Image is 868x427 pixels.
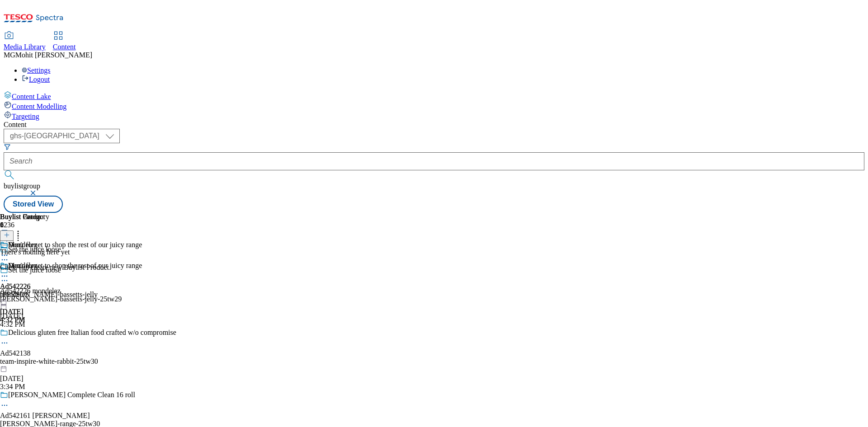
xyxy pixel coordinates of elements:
[4,121,864,129] div: Content
[53,32,76,51] a: Content
[12,93,51,100] span: Content Lake
[8,391,135,399] div: [PERSON_NAME] Complete Clean 16 roll
[15,51,92,59] span: Mohit [PERSON_NAME]
[22,75,50,83] a: Logout
[8,328,176,337] div: Delicious gluten free Italian food crafted w/o compromise
[4,91,864,101] a: Content Lake
[4,51,15,59] span: MG
[4,196,63,213] button: Stored View
[4,32,46,51] a: Media Library
[4,182,40,190] span: buylistgroup
[12,113,39,120] span: Targeting
[53,43,76,51] span: Content
[4,101,864,111] a: Content Modelling
[4,152,864,170] input: Search
[4,43,46,51] span: Media Library
[4,143,11,150] svg: Search Filters
[22,66,51,74] a: Settings
[4,111,864,121] a: Targeting
[12,103,66,110] span: Content Modelling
